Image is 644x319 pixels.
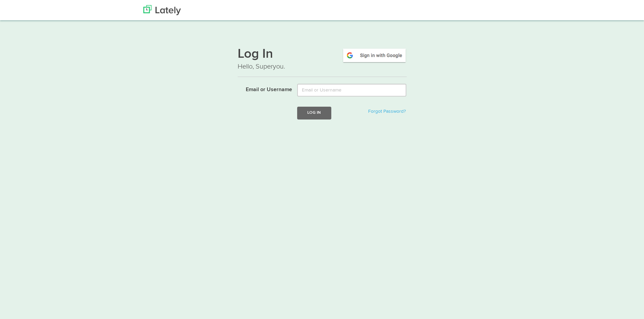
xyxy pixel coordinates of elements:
[297,107,331,119] button: Log In
[297,84,406,97] input: Email or Username
[238,48,407,62] h1: Log In
[238,62,407,72] p: Hello, Superyou.
[233,84,292,94] label: Email or Username
[143,5,181,15] img: Lately
[342,48,407,63] img: google-signin.png
[368,109,406,114] a: Forgot Password?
